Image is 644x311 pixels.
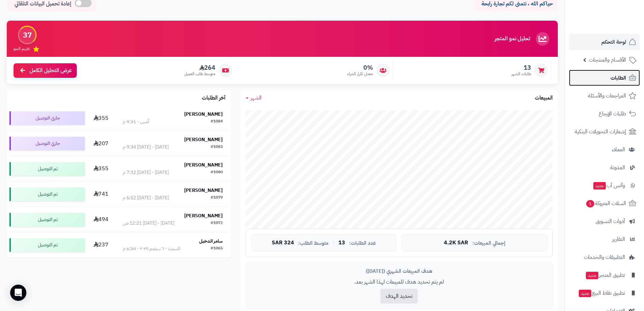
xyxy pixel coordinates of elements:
[495,36,530,42] h3: تحليل نمو المتجر
[575,127,626,136] span: إشعارات التحويلات البنكية
[610,163,625,172] span: المدونة
[14,63,77,78] a: عرض التحليل الكامل
[380,289,418,304] button: تحديد الهدف
[333,240,334,245] span: |
[593,182,606,190] span: جديد
[584,252,625,262] span: التطبيقات والخدمات
[511,64,531,71] span: 13
[272,240,294,246] span: 324 SAR
[211,118,223,125] div: #1084
[586,199,626,208] span: السلات المتروكة
[569,159,640,176] a: المدونة
[88,232,115,258] td: 237
[184,136,223,143] strong: [PERSON_NAME]
[586,200,594,207] span: 1
[569,70,640,86] a: الطلبات
[251,278,547,286] p: لم يتم تحديد هدف للمبيعات لهذا الشهر بعد.
[123,220,174,227] div: [DATE] - [DATE] 12:21 ص
[347,71,373,77] span: معدل تكرار الشراء
[593,181,625,190] span: وآتس آب
[211,144,223,151] div: #1083
[9,187,85,201] div: تم التوصيل
[9,213,85,226] div: تم التوصيل
[596,217,625,226] span: أدوات التسويق
[598,18,638,32] img: logo-2.png
[578,288,625,298] span: تطبيق نقاط البيع
[29,67,72,74] span: عرض التحليل الكامل
[349,240,376,246] span: عدد الطلبات:
[612,145,625,154] span: العملاء
[184,161,223,169] strong: [PERSON_NAME]
[211,245,223,252] div: #1065
[535,95,553,101] h3: المبيعات
[9,162,85,176] div: تم التوصيل
[569,124,640,140] a: إشعارات التحويلات البنكية
[338,240,345,246] span: 13
[569,195,640,212] a: السلات المتروكة1
[444,240,468,246] span: 4.2K SAR
[9,111,85,125] div: جاري التوصيل
[123,118,149,125] div: أمس - 9:31 م
[569,231,640,247] a: التقارير
[569,267,640,283] a: تطبيق المتجرجديد
[569,141,640,158] a: العملاء
[569,249,640,265] a: التطبيقات والخدمات
[211,220,223,227] div: #1072
[211,195,223,201] div: #1079
[184,187,223,194] strong: [PERSON_NAME]
[347,64,373,71] span: 0%
[569,213,640,229] a: أدوات التسويق
[569,285,640,301] a: تطبيق نقاط البيعجديد
[184,64,215,71] span: 264
[88,182,115,207] td: 741
[251,268,547,275] div: هدف المبيعات الشهري ([DATE])
[589,55,626,65] span: الأقسام والمنتجات
[569,88,640,104] a: المراجعات والأسئلة
[511,71,531,77] span: طلبات الشهر
[251,94,262,102] span: الشهر
[10,285,26,301] div: Open Intercom Messenger
[569,34,640,50] a: لوحة التحكم
[123,144,169,151] div: [DATE] - [DATE] 9:34 م
[123,169,169,176] div: [DATE] - [DATE] 7:32 م
[569,177,640,194] a: وآتس آبجديد
[199,238,223,245] strong: سامر الدخيل
[601,37,626,47] span: لوحة التحكم
[612,235,625,244] span: التقارير
[88,106,115,131] td: 355
[123,245,180,252] div: السبت - ٦ سبتمبر ٢٠٢٥ - 6:34 م
[569,106,640,122] a: طلبات الإرجاع
[472,240,505,246] span: إجمالي المبيعات:
[246,94,262,102] a: الشهر
[298,240,329,246] span: متوسط الطلب:
[202,95,225,101] h3: آخر الطلبات
[579,290,591,297] span: جديد
[123,195,169,201] div: [DATE] - [DATE] 6:52 م
[88,131,115,156] td: 207
[611,73,626,83] span: الطلبات
[9,137,85,150] div: جاري التوصيل
[184,111,223,118] strong: [PERSON_NAME]
[585,270,625,280] span: تطبيق المتجر
[9,238,85,252] div: تم التوصيل
[588,91,626,101] span: المراجعات والأسئلة
[586,272,598,279] span: جديد
[184,212,223,219] strong: [PERSON_NAME]
[184,71,215,77] span: متوسط طلب العميل
[599,109,626,118] span: طلبات الإرجاع
[88,156,115,181] td: 355
[211,169,223,176] div: #1080
[88,207,115,232] td: 494
[14,46,30,52] span: تقييم النمو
